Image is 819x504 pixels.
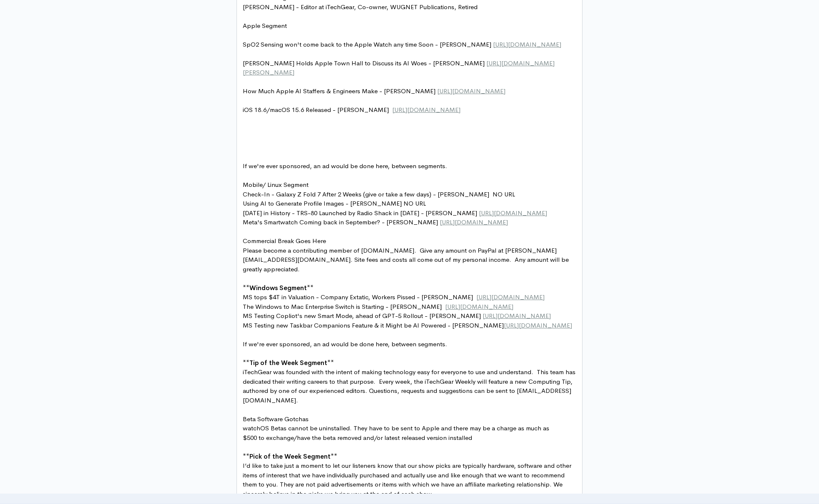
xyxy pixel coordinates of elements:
[243,199,426,207] span: Using AI to Generate Profile Images - [PERSON_NAME] NO URL
[243,415,309,423] span: Beta Software Gotchas
[243,162,451,170] span: If we're ever sponsored, an ad would be done here, between segments.
[249,452,331,460] span: Pick of the Week Segment
[243,303,513,310] span: The Windows to Mac Enterprise Switch is Starting - [PERSON_NAME]
[243,424,553,432] span: watchOS Betas cannot be uninstalled. They have to be sent to Apple and there may be a charge as m...
[437,87,505,95] span: [URL][DOMAIN_NAME]
[483,312,551,320] span: [URL][DOMAIN_NAME]
[440,218,508,226] span: [URL][DOMAIN_NAME]
[243,181,309,189] span: Mobile/ Linux Segment
[243,87,505,95] span: How Much Apple AI Staffers & Engineers Make - [PERSON_NAME]
[243,368,577,404] span: iTechGear was founded with the intent of making technology easy for everyone to use and understan...
[243,218,508,226] span: Meta's Smartwatch Coming back in September? - [PERSON_NAME]
[476,293,545,301] span: [URL][DOMAIN_NAME]
[243,321,572,329] span: MS Testing new Taskbar Companions Feature & it Might be AI Powered - [PERSON_NAME]
[243,106,461,114] span: iOS 18.6/macOS 15.6 Released - [PERSON_NAME]
[243,209,547,217] span: [DATE] in History - TRS-80 Launched by Radio Shack in [DATE] - [PERSON_NAME]
[243,237,326,245] span: Commercial Break Goes Here
[243,340,447,348] span: If we're ever sponsored, an ad would be done here, between segments.
[243,462,573,498] span: I’d like to take just a moment to let our listeners know that our show picks are typically hardwa...
[479,209,547,217] span: [URL][DOMAIN_NAME]
[504,321,572,329] span: [URL][DOMAIN_NAME]
[243,22,289,30] span: Apple Segment
[249,284,307,292] span: Windows Segment
[243,3,481,11] span: [PERSON_NAME] - Editor at iTechGear, Co-owner, WUGNET Publications, Retired
[249,359,327,367] span: Tip of the Week Segment
[493,40,561,48] span: [URL][DOMAIN_NAME]
[243,312,551,320] span: MS Testing Copliot's new Smart Mode, ahead of GPT-5 Rollout - [PERSON_NAME]
[243,293,545,301] span: MS tops $4T in Valuation - Company Extatic, Workers Pissed - [PERSON_NAME]
[243,190,515,198] span: Check-In - Galaxy Z Fold 7 After 2 Weeks (give or take a few days) - [PERSON_NAME] NO URL
[392,106,461,114] span: [URL][DOMAIN_NAME]
[243,246,570,273] span: Please become a contributing member of [DOMAIN_NAME]. Give any amount on PayPal at [PERSON_NAME][...
[243,59,555,77] span: [PERSON_NAME] Holds Apple Town Hall to Discuss its AI Woes - [PERSON_NAME]
[243,40,561,48] span: SpO2 Sensing won't come back to the Apple Watch any time Soon - [PERSON_NAME]
[243,434,472,442] span: $500 to exchange/have the beta removed and/or latest released version installed
[445,303,513,310] span: [URL][DOMAIN_NAME]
